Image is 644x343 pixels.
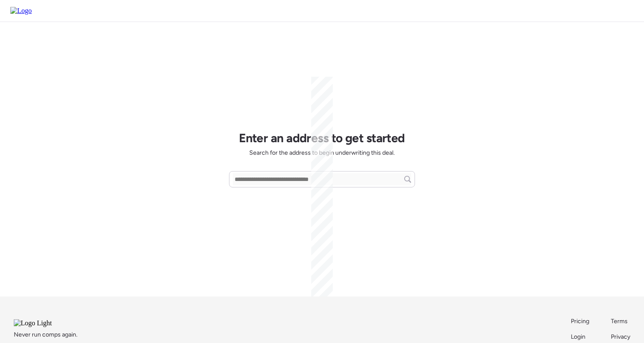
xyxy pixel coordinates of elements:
h1: Enter an address to get started [239,131,405,145]
img: Logo [10,7,32,15]
span: Search for the address to begin underwriting this deal. [249,149,395,157]
a: Login [571,333,590,341]
a: Privacy [611,333,630,341]
img: Logo Light [14,319,75,327]
span: Terms [611,318,628,325]
span: Never run comps again. [14,331,77,339]
span: Privacy [611,333,630,340]
a: Pricing [571,317,590,326]
span: Login [571,333,585,340]
span: Pricing [571,318,589,325]
a: Terms [611,317,630,326]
